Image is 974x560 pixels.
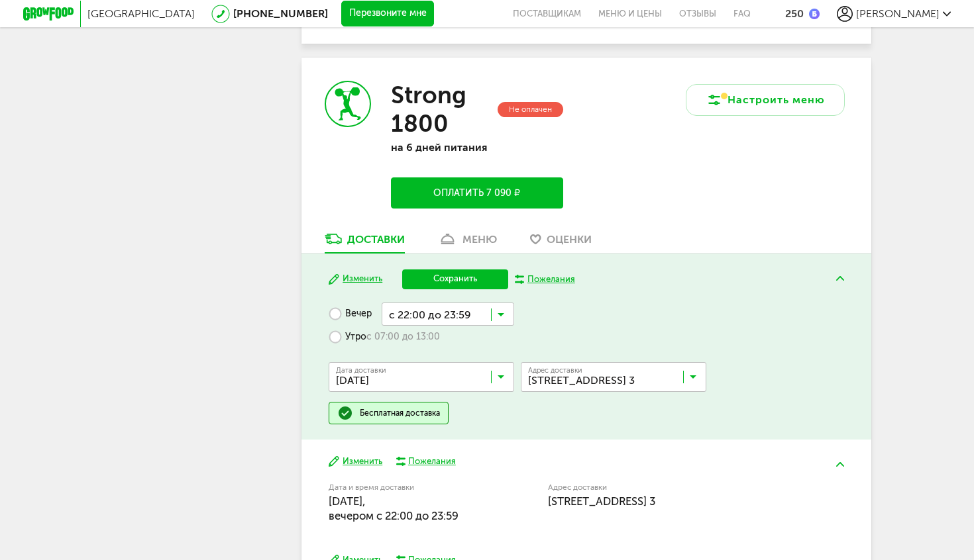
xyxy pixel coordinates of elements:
[360,408,440,418] div: Бесплатная доставка
[462,233,497,246] div: меню
[336,367,386,374] span: Дата доставки
[809,9,820,19] img: bonus_b.cdccf46.png
[366,331,440,343] span: с 07:00 до 13:00
[856,7,940,20] span: [PERSON_NAME]
[836,462,844,467] img: arrow-up-green.5eb5f82.svg
[547,233,592,246] span: Оценки
[836,276,844,281] img: arrow-up-green.5eb5f82.svg
[548,484,795,491] label: Адрес доставки
[329,484,480,491] label: Дата и время доставки
[686,84,845,116] button: Настроить меню
[408,455,456,467] div: Пожелания
[233,7,328,20] a: [PHONE_NUMBER]
[329,303,372,326] label: Вечер
[341,1,434,27] button: Перезвоните мне
[87,7,195,20] span: [GEOGRAPHIC_DATA]
[498,102,563,117] div: Не оплачен
[391,81,495,138] h3: Strong 1800
[329,326,440,349] label: Утро
[337,405,353,421] img: done.51a953a.svg
[391,141,563,154] p: на 6 дней питания
[527,273,575,285] div: Пожелания
[318,232,411,253] a: Доставки
[329,455,382,468] button: Изменить
[396,455,456,467] button: Пожелания
[329,273,382,285] button: Изменить
[402,269,508,289] button: Сохранить
[329,494,459,522] span: [DATE], вечером c 22:00 до 23:59
[391,177,563,209] button: Оплатить 7 090 ₽
[431,232,504,253] a: меню
[785,7,804,20] div: 250
[347,233,405,246] div: Доставки
[548,494,655,508] span: [STREET_ADDRESS] 3
[528,367,582,374] span: Адрес доставки
[523,232,598,253] a: Оценки
[515,273,575,285] button: Пожелания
